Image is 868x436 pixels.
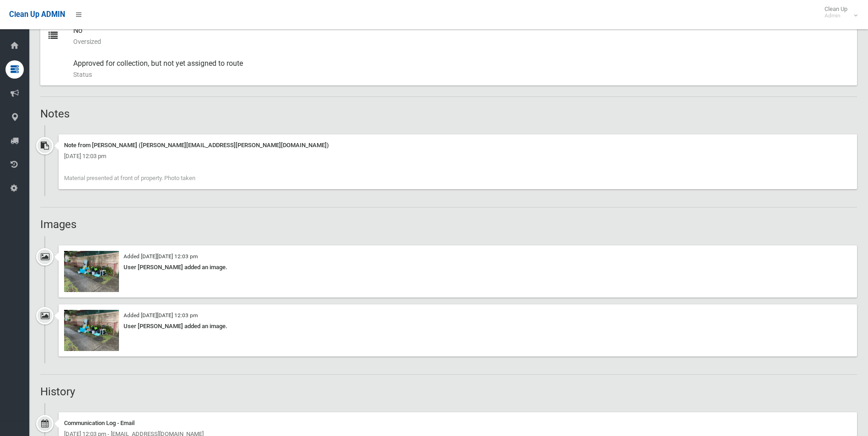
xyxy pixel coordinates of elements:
small: Oversized [73,36,850,47]
small: Admin [825,12,847,19]
div: [DATE] 12:03 pm [64,151,852,162]
div: No [73,20,850,53]
h2: Notes [40,108,857,120]
div: User [PERSON_NAME] added an image. [64,262,852,273]
small: Added [DATE][DATE] 12:03 pm [124,253,198,260]
small: Status [73,69,850,80]
div: Communication Log - Email [64,418,852,429]
small: Added [DATE][DATE] 12:03 pm [124,312,198,319]
img: image.jpg [64,310,119,351]
span: Clean Up [820,5,857,19]
h2: Images [40,218,857,230]
div: Note from [PERSON_NAME] ([PERSON_NAME][EMAIL_ADDRESS][PERSON_NAME][DOMAIN_NAME]) [64,140,852,151]
div: User [PERSON_NAME] added an image. [64,321,852,332]
img: image.jpg [64,251,119,292]
span: Clean Up ADMIN [9,10,65,19]
h2: History [40,386,857,398]
span: Material presented at front of property. Photo taken [64,175,195,181]
div: Approved for collection, but not yet assigned to route [73,53,850,85]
